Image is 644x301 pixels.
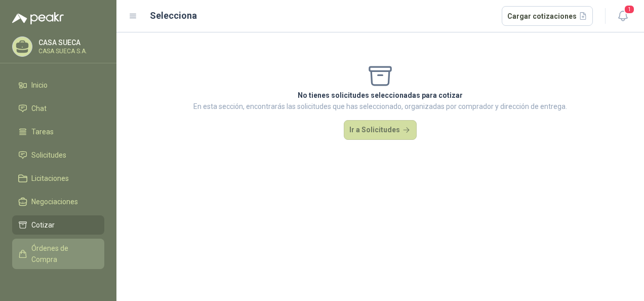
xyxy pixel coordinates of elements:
[31,196,78,207] span: Negociaciones
[12,169,104,188] a: Licitaciones
[31,243,95,265] span: Órdenes de Compra
[12,122,104,141] a: Tareas
[150,9,197,23] h2: Selecciona
[12,99,104,118] a: Chat
[614,7,632,25] button: 1
[31,103,47,114] span: Chat
[38,48,102,54] p: CASA SUECA S.A.
[624,5,635,14] span: 1
[344,120,417,140] button: Ir a Solicitudes
[31,173,69,184] span: Licitaciones
[12,12,64,24] img: Logo peakr
[502,6,593,26] button: Cargar cotizaciones
[31,219,55,231] span: Cotizar
[12,145,104,165] a: Solicitudes
[38,39,102,46] p: CASA SUECA
[12,76,104,95] a: Inicio
[31,149,66,161] span: Solicitudes
[12,239,104,269] a: Órdenes de Compra
[12,192,104,211] a: Negociaciones
[12,215,104,235] a: Cotizar
[31,126,54,137] span: Tareas
[193,90,567,101] p: No tienes solicitudes seleccionadas para cotizar
[193,101,567,112] p: En esta sección, encontrarás las solicitudes que has seleccionado, organizadas por comprador y di...
[12,273,104,292] a: Remisiones
[31,80,48,91] span: Inicio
